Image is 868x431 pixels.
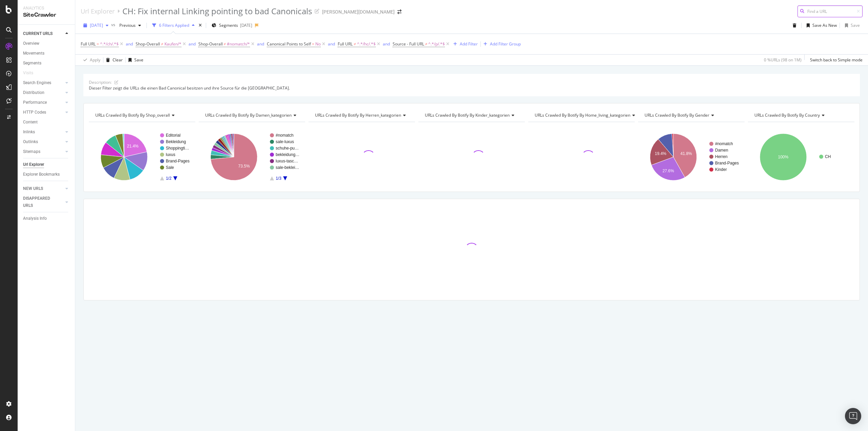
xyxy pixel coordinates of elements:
[89,85,854,91] div: Dieser Filter zeigt die URLs die einen Bad Canonical besitzen und ihre Source für die [GEOGRAPHIC...
[23,148,40,155] div: Sitemaps
[481,40,521,48] button: Add Filter Group
[204,110,302,121] h4: URLs Crawled By Botify By damen_kategorien
[23,5,70,11] div: Analytics
[23,215,47,222] div: Analysis Info
[276,159,298,163] text: luxus-tasc…
[663,169,674,174] text: 27.6%
[161,41,163,47] span: ≠
[103,55,123,65] button: Clear
[425,41,428,47] span: ≠
[753,110,848,121] h4: URLs Crawled By Botify By country
[81,55,100,65] button: Apply
[81,20,111,31] button: [DATE]
[166,165,174,170] text: Sale
[90,57,100,63] div: Apply
[23,138,38,145] div: Outlinks
[95,112,170,118] span: URLs Crawled By Botify By shop_overall
[754,112,820,118] span: URLs Crawled By Botify By country
[276,146,299,151] text: schuhe-pu…
[851,22,860,28] div: Save
[535,112,630,118] span: URLs Crawled By Botify By home_living_kategorien
[23,70,33,77] div: Visits
[842,20,860,31] button: Save
[812,22,837,28] div: Save As New
[197,22,203,29] div: times
[23,50,70,57] a: Movements
[89,79,112,85] div: Description:
[100,39,119,49] span: ^.*/ch/.*$
[23,50,44,57] div: Movements
[451,40,478,48] button: Add Filter
[423,110,520,121] h4: URLs Crawled By Botify By kinder_kategorien
[23,109,46,116] div: HTTP Codes
[126,55,143,65] button: Save
[23,30,63,37] a: CURRENT URLS
[23,60,41,67] div: Segments
[159,22,189,28] div: 6 Filters Applied
[257,41,264,47] div: and
[23,195,63,209] a: DISAPPEARED URLS
[383,41,390,47] button: and
[23,79,51,86] div: Search Engines
[166,159,190,163] text: Brand-Pages
[680,152,692,156] text: 41.8%
[23,89,63,96] a: Distribution
[643,110,738,121] h4: URLs Crawled By Botify By gender
[23,215,70,222] a: Analysis Info
[338,41,353,47] span: Full URL
[807,55,863,65] button: Switch back to Simple mode
[845,408,861,424] div: Open Intercom Messenger
[97,41,99,47] span: =
[257,41,264,47] button: and
[136,41,160,47] span: Shop-Overall
[748,128,854,187] svg: A chart.
[81,7,115,15] div: Url Explorer
[117,22,136,28] span: Previous
[460,41,478,47] div: Add Filter
[804,20,837,31] button: Save As New
[224,41,226,47] span: ≠
[23,185,63,192] a: NEW URLS
[122,5,312,17] div: CH: Fix internal Linking pointing to bad Canonicals
[315,112,401,118] span: URLs Crawled By Botify By herren_kategorien
[227,39,250,49] span: #nomatch/*
[166,146,189,151] text: Shoppingti…
[393,41,424,47] span: Source - Full URL
[23,89,44,96] div: Distribution
[715,167,727,172] text: Kinder
[383,41,390,47] div: and
[23,171,70,178] a: Explorer Bookmarks
[23,148,63,155] a: Sitemaps
[314,110,411,121] h4: URLs Crawled By Botify By herren_kategorien
[312,41,314,47] span: =
[797,5,863,17] input: Find a URL
[23,119,70,126] a: Content
[778,155,788,159] text: 100%
[638,128,745,187] svg: A chart.
[23,40,70,47] a: Overview
[94,110,189,121] h4: URLs Crawled By Botify By shop_overall
[166,139,186,144] text: Bekleidung
[825,154,831,159] text: CH
[23,138,63,145] a: Outlinks
[645,112,709,118] span: URLs Crawled By Botify By gender
[23,185,43,192] div: NEW URLS
[166,176,172,181] text: 1/2
[189,41,196,47] div: and
[23,99,63,106] a: Performance
[23,99,47,106] div: Performance
[164,39,181,49] span: Kaufen/*
[127,144,139,149] text: 21.4%
[199,128,305,187] svg: A chart.
[205,112,292,118] span: URLs Crawled By Botify By damen_kategorien
[397,9,401,14] div: arrow-right-arrow-left
[23,40,39,47] div: Overview
[111,22,117,27] span: vs
[89,128,195,187] svg: A chart.
[23,171,60,178] div: Explorer Bookmarks
[209,20,255,31] button: Segments[DATE]
[715,154,728,159] text: Herren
